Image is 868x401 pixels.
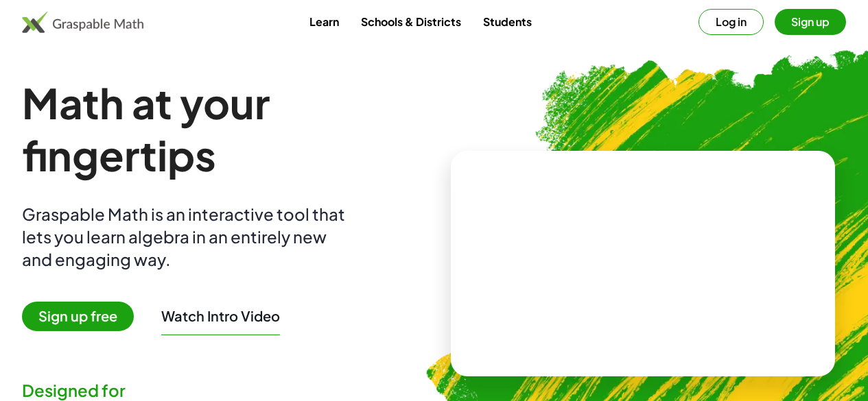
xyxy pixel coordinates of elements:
[699,9,764,35] button: Log in
[775,9,846,35] button: Sign up
[540,212,746,315] video: What is this? This is dynamic math notation. Dynamic math notation plays a central role in how Gr...
[22,203,351,271] div: Graspable Math is an interactive tool that lets you learn algebra in an entirely new and engaging...
[22,302,134,331] span: Sign up free
[161,307,280,325] button: Watch Intro Video
[298,9,350,34] a: Learn
[22,77,429,181] h1: Math at your fingertips
[472,9,543,34] a: Students
[350,9,472,34] a: Schools & Districts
